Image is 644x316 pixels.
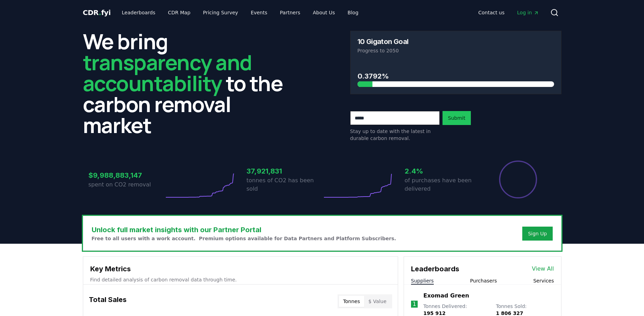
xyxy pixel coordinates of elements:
a: CDR Map [162,6,196,19]
a: Pricing Survey [197,6,243,19]
span: CDR fyi [83,8,111,17]
nav: Main [116,6,364,19]
h3: Total Sales [89,294,127,308]
div: Percentage of sales delivered [498,160,538,199]
a: About Us [307,6,340,19]
span: 195 912 [423,310,445,316]
p: Stay up to date with the latest in durable carbon removal. [350,128,440,142]
p: Find detailed analysis of carbon removal data through time. [90,276,391,283]
a: Exomad Green [423,292,469,300]
h3: Key Metrics [90,264,391,274]
button: Services [533,277,554,284]
a: View All [532,265,554,273]
button: Tonnes [339,296,364,307]
span: 1 806 327 [496,310,523,316]
a: Blog [342,6,364,19]
h2: We bring to the carbon removal market [83,31,294,135]
p: Progress to 2050 [358,47,554,54]
button: $ Value [364,296,391,307]
h3: $9,988,883,147 [89,170,164,181]
p: 1 [413,300,416,308]
p: of purchases have been delivered [405,176,480,193]
h3: 10 Gigaton Goal [358,38,409,45]
p: Free to all users with a work account. Premium options available for Data Partners and Platform S... [92,235,396,242]
h3: Leaderboards [411,264,459,274]
h3: 2.4% [405,166,480,176]
a: Contact us [473,6,510,19]
p: tonnes of CO2 has been sold [247,176,322,193]
span: Log in [517,9,539,16]
span: . [99,8,101,17]
button: Purchasers [470,277,497,284]
h3: 0.3792% [358,71,554,81]
a: Leaderboards [116,6,161,19]
a: Partners [274,6,306,19]
a: CDR.fyi [83,8,111,17]
p: spent on CO2 removal [89,181,164,189]
button: Suppliers [411,277,434,284]
a: Events [245,6,273,19]
span: transparency and accountability [83,48,252,97]
a: Log in [511,6,544,19]
nav: Main [473,6,544,19]
button: Submit [443,111,471,125]
h3: Unlock full market insights with our Partner Portal [92,225,396,235]
h3: 37,921,831 [247,166,322,176]
a: Sign Up [528,230,547,237]
button: Sign Up [522,227,552,241]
